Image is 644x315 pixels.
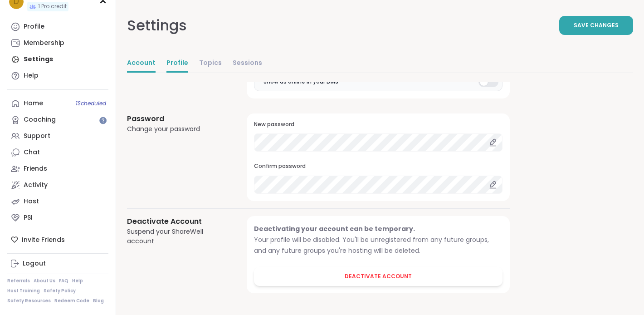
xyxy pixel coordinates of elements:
h3: New password [254,121,503,128]
a: Support [7,128,108,144]
a: FAQ [59,278,68,284]
div: Chat [24,148,40,157]
div: Change your password [127,124,225,134]
a: Host [7,193,108,210]
a: Help [72,278,83,284]
button: Deactivate Account [254,267,503,286]
a: Help [7,68,108,84]
div: Settings [127,15,187,36]
a: Account [127,54,156,73]
a: Profile [166,54,188,73]
a: Sessions [233,54,262,73]
a: Membership [7,35,108,51]
a: Profile [7,19,108,35]
a: Chat [7,144,108,161]
div: Coaching [24,115,56,124]
a: About Us [34,278,55,284]
span: Deactivating your account can be temporary. [254,224,415,233]
span: Save Changes [574,21,619,30]
div: Membership [24,39,64,48]
div: Home [24,99,43,108]
span: 1 Scheduled [76,100,106,107]
a: Safety Policy [44,288,76,294]
div: Host [24,197,39,206]
span: Your profile will be disabled. You'll be unregistered from any future groups, and any future grou... [254,235,489,255]
a: Coaching [7,112,108,128]
div: Invite Friends [7,231,108,248]
a: Friends [7,161,108,177]
div: Support [24,132,50,141]
h3: Confirm password [254,162,503,170]
a: Topics [199,54,222,73]
div: Activity [24,181,48,190]
span: 1 Pro credit [38,3,67,10]
div: Profile [24,22,44,31]
div: PSI [24,213,33,222]
div: Logout [23,259,46,268]
h3: Deactivate Account [127,216,225,227]
span: Deactivate Account [345,272,412,281]
a: Redeem Code [54,298,89,304]
button: Save Changes [559,16,633,35]
a: Referrals [7,278,30,284]
div: Help [24,71,39,80]
iframe: Spotlight [99,117,107,124]
a: Blog [93,298,104,304]
div: Friends [24,164,47,173]
a: Safety Resources [7,298,51,304]
a: Host Training [7,288,40,294]
a: Home1Scheduled [7,95,108,112]
a: PSI [7,210,108,226]
a: Logout [7,256,108,272]
a: Activity [7,177,108,193]
h3: Password [127,113,225,124]
div: Suspend your ShareWell account [127,227,225,246]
